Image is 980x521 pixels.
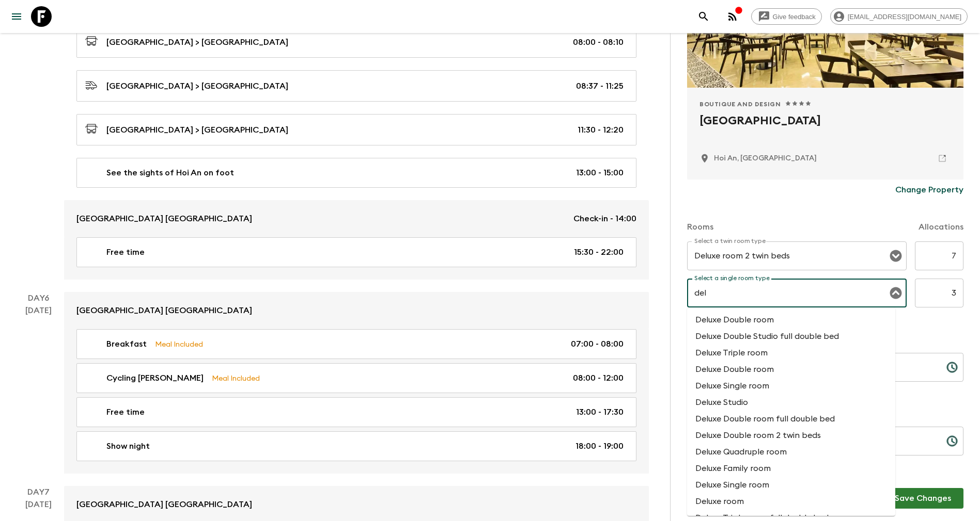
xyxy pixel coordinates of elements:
[575,440,624,452] p: 18:00 - 19:00
[687,444,895,460] li: Deluxe Quadruple room
[895,180,963,200] button: Change Property
[76,158,636,188] a: See the sights of Hoi An on foot13:00 - 15:00
[76,237,636,267] a: Free time15:30 - 22:00
[751,8,822,25] a: Give feedback
[687,477,895,493] li: Deluxe Single room
[106,440,150,452] p: Show night
[76,26,636,58] a: [GEOGRAPHIC_DATA] > [GEOGRAPHIC_DATA]08:00 - 08:10
[687,328,895,345] li: Deluxe Double Studio full double bed
[76,498,252,511] p: [GEOGRAPHIC_DATA] [GEOGRAPHIC_DATA]
[919,221,963,233] p: Allocations
[106,372,204,384] p: Cycling [PERSON_NAME]
[571,338,624,350] p: 07:00 - 08:00
[573,36,624,48] p: 08:00 - 08:10
[687,427,895,444] li: Deluxe Double room 2 twin beds
[578,124,624,136] p: 11:30 - 12:20
[942,431,962,451] button: Choose time, selected time is 7:30 AM
[576,167,624,179] p: 13:00 - 15:00
[106,406,145,418] p: Free time
[76,363,636,393] a: Cycling [PERSON_NAME]Meal Included08:00 - 12:00
[699,112,951,145] h2: [GEOGRAPHIC_DATA]
[76,397,636,427] a: Free time13:00 - 17:30
[694,274,770,283] label: Select a single room type
[687,394,895,411] li: Deluxe Studio
[106,80,288,92] p: [GEOGRAPHIC_DATA] > [GEOGRAPHIC_DATA]
[76,329,636,359] a: BreakfastMeal Included07:00 - 08:00
[687,378,895,394] li: Deluxe Single room
[64,292,649,329] a: [GEOGRAPHIC_DATA] [GEOGRAPHIC_DATA]
[687,345,895,361] li: Deluxe Triple room
[106,124,288,136] p: [GEOGRAPHIC_DATA] > [GEOGRAPHIC_DATA]
[155,338,203,350] p: Meal Included
[106,36,288,48] p: [GEOGRAPHIC_DATA] > [GEOGRAPHIC_DATA]
[882,488,963,509] button: Save Changes
[76,304,252,317] p: [GEOGRAPHIC_DATA] [GEOGRAPHIC_DATA]
[573,213,636,225] p: Check-in - 14:00
[687,411,895,427] li: Deluxe Double room full double bed
[694,237,766,246] label: Select a twin room type
[25,304,52,474] div: [DATE]
[942,357,962,378] button: Choose time, selected time is 2:00 PM
[687,460,895,477] li: Deluxe Family room
[687,493,895,510] li: Deluxe room
[687,361,895,378] li: Deluxe Double room
[64,200,649,237] a: [GEOGRAPHIC_DATA] [GEOGRAPHIC_DATA]Check-in - 14:00
[106,167,234,179] p: See the sights of Hoi An on foot
[106,338,147,350] p: Breakfast
[687,312,895,328] li: Deluxe Double room
[693,6,714,27] button: search adventures
[76,70,636,102] a: [GEOGRAPHIC_DATA] > [GEOGRAPHIC_DATA]08:37 - 11:25
[767,13,821,21] span: Give feedback
[842,13,967,21] span: [EMAIL_ADDRESS][DOMAIN_NAME]
[889,286,903,300] button: Close
[889,249,903,263] button: Open
[699,100,781,108] span: Boutique and Design
[76,114,636,145] a: [GEOGRAPHIC_DATA] > [GEOGRAPHIC_DATA]11:30 - 12:20
[830,8,968,25] div: [EMAIL_ADDRESS][DOMAIN_NAME]
[576,406,624,418] p: 13:00 - 17:30
[714,153,817,164] p: Hoi An, Vietnam
[687,221,713,233] p: Rooms
[895,184,963,196] p: Change Property
[76,431,636,461] a: Show night18:00 - 19:00
[574,246,624,258] p: 15:30 - 22:00
[573,372,624,384] p: 08:00 - 12:00
[212,372,260,384] p: Meal Included
[576,80,624,92] p: 08:37 - 11:25
[76,213,252,225] p: [GEOGRAPHIC_DATA] [GEOGRAPHIC_DATA]
[12,292,64,304] p: Day 6
[6,6,27,27] button: menu
[12,486,64,498] p: Day 7
[106,246,145,258] p: Free time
